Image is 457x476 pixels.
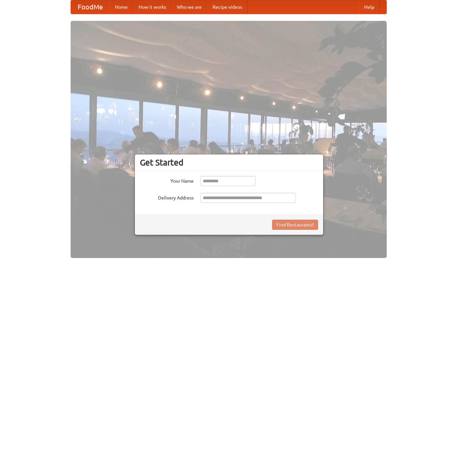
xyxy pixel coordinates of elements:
[71,0,110,14] a: FoodMe
[140,176,194,184] label: Your Name
[140,157,318,168] h3: Get Started
[140,193,194,201] label: Delivery Address
[110,0,133,14] a: Home
[272,220,318,230] button: Find Restaurants!
[172,0,207,14] a: Who we are
[359,0,380,14] a: Help
[207,0,247,14] a: Recipe videos
[133,0,172,14] a: How it works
